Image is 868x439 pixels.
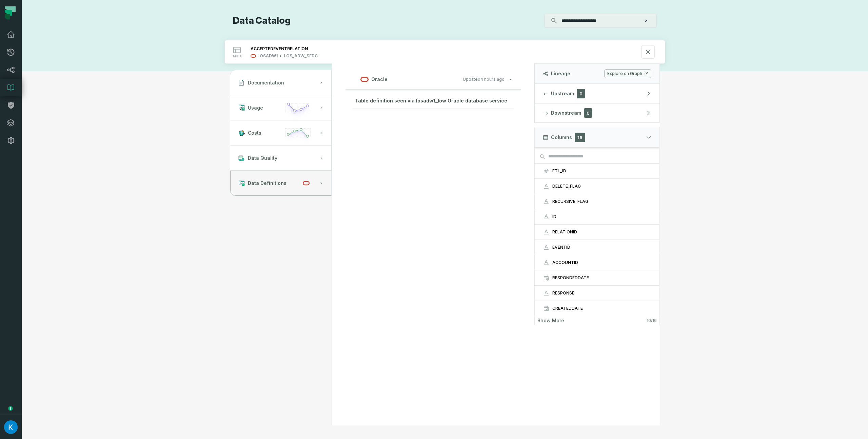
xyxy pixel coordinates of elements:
[480,77,505,82] relative-time: Aug 27, 2025, 9:02 AM GMT+3
[535,270,659,285] button: RESPONDEDDATE
[535,103,659,122] button: Downstream0
[225,40,665,63] button: tableLOSADW1LOS_ADW_SFDC
[7,405,14,412] div: Tooltip anchor
[552,290,651,296] div: RESPONSE
[284,53,318,59] div: LOS_ADW_SFDC
[543,198,550,205] span: string
[552,245,651,250] div: EVENTID
[535,240,659,255] button: EVENTID
[543,259,550,266] span: string
[4,420,18,434] img: avatar of Kosta Shougaev
[543,290,550,297] span: string
[551,134,572,141] span: Columns
[257,53,278,59] div: LOSADW1
[535,209,659,224] button: ID
[551,70,570,77] span: Lineage
[346,90,521,120] div: OracleUpdated[DATE] 9:02:04 AM
[537,318,564,324] span: Show more
[251,46,308,51] div: ACCEPTEDEVENTRELATION
[248,155,277,161] span: Data Quality
[647,318,657,323] span: 10 / 16
[643,17,650,24] button: Clear search query
[248,130,261,136] span: Costs
[552,184,651,189] div: DELETE_FLAG
[543,244,550,251] span: string
[552,199,651,204] div: RECURSIVE_FLAG
[552,260,651,265] div: ACCOUNTID
[534,127,660,147] button: Columns16
[604,69,651,78] a: Explore on Graph
[535,84,659,103] button: Upstream0
[551,90,574,97] span: Upstream
[371,76,388,83] span: Oracle
[535,179,659,194] button: DELETE_FLAG
[248,79,284,86] span: Documentation
[552,214,651,220] div: ID
[552,306,651,311] div: CREATEDDATE
[535,301,659,316] button: CREATEDDATE
[535,286,659,301] button: RESPONSE
[543,274,550,281] span: timestamp
[355,98,507,103] span: Table definition seen via losadw1_low Oracle database service
[535,164,659,178] button: ETL_ID
[543,305,550,312] span: timestamp
[575,133,585,142] span: 16
[535,316,659,325] button: Show more10/16
[535,255,659,270] button: ACCOUNTID
[552,275,651,281] div: RESPONDEDDATE
[233,15,291,27] h1: Data Catalog
[232,55,242,58] span: table
[354,75,513,84] button: OracleUpdated[DATE] 9:02:04 AM
[248,180,287,187] span: Data Definitions
[543,168,550,174] span: decimal
[552,229,651,235] div: RELATIONID
[543,229,550,235] span: string
[543,213,550,220] span: string
[577,89,585,98] span: 0
[551,110,581,116] span: Downstream
[552,168,651,174] div: ETL_ID
[535,225,659,240] button: RELATIONID
[535,194,659,209] button: RECURSIVE_FLAG
[248,104,263,111] span: Usage
[543,183,550,190] span: string
[584,108,592,118] span: 0
[463,77,505,82] span: Updated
